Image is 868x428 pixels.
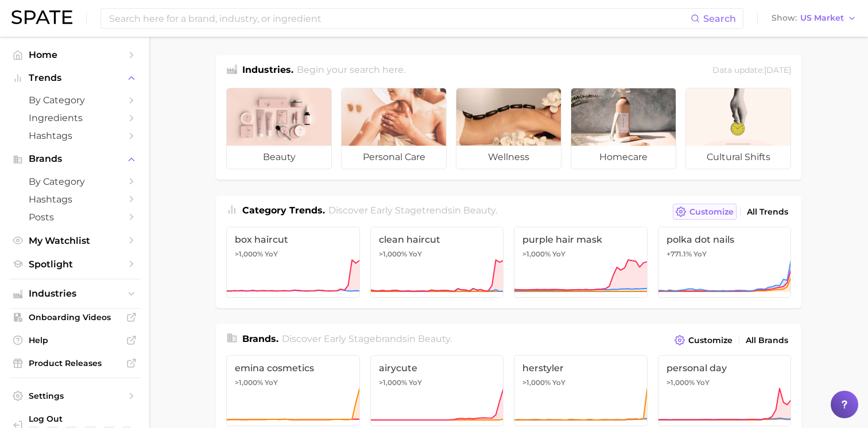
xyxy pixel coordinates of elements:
[456,146,561,169] span: wellness
[666,378,695,387] span: >1,000%
[800,15,844,21] span: US Market
[463,205,495,216] span: beauty
[29,335,121,345] span: Help
[743,333,791,348] a: All Brands
[9,309,140,326] a: Onboarding Videos
[514,355,648,426] a: herstyler>1,000% YoY
[772,15,797,21] span: Show
[29,130,121,141] span: Hashtags
[9,232,140,250] a: My Watchlist
[666,250,692,258] span: +771.1%
[696,378,710,387] span: YoY
[297,63,405,79] h2: Begin your search here.
[9,387,140,404] a: Settings
[552,250,565,259] span: YoY
[666,363,783,373] span: personal day
[409,378,422,387] span: YoY
[29,312,121,322] span: Onboarding Videos
[9,190,140,208] a: Hashtags
[522,234,639,245] span: purple hair mask
[242,333,278,344] span: Brands .
[9,150,140,168] button: Brands
[9,109,140,127] a: Ingredients
[29,212,121,223] span: Posts
[29,235,121,246] span: My Watchlist
[673,204,737,220] button: Customize
[29,176,121,187] span: by Category
[658,227,792,298] a: polka dot nails+771.1% YoY
[522,250,551,258] span: >1,000%
[571,88,676,169] a: homecare
[342,146,446,169] span: personal care
[242,205,325,216] span: Category Trends .
[29,414,131,424] span: Log Out
[693,250,707,259] span: YoY
[9,91,140,109] a: by Category
[9,255,140,273] a: Spotlight
[522,378,551,387] span: >1,000%
[226,88,332,169] a: beauty
[11,10,72,24] img: SPATE
[685,88,791,169] a: cultural shifts
[379,250,407,258] span: >1,000%
[9,69,140,87] button: Trends
[747,207,788,217] span: All Trends
[379,234,495,245] span: clean haircut
[9,127,140,145] a: Hashtags
[282,333,452,344] span: Discover Early Stage brands in .
[712,63,791,79] div: Data update: [DATE]
[418,333,450,344] span: beauty
[672,332,735,348] button: Customize
[235,250,263,258] span: >1,000%
[226,227,360,298] a: box haircut>1,000% YoY
[265,250,278,259] span: YoY
[769,11,859,26] button: ShowUS Market
[29,289,121,299] span: Industries
[29,95,121,106] span: by Category
[235,378,263,387] span: >1,000%
[688,336,733,345] span: Customize
[409,250,422,259] span: YoY
[235,363,351,373] span: emina cosmetics
[328,205,497,216] span: Discover Early Stage trends in .
[265,378,278,387] span: YoY
[666,234,783,245] span: polka dot nails
[689,207,734,217] span: Customize
[9,332,140,349] a: Help
[29,73,121,83] span: Trends
[29,49,121,60] span: Home
[746,336,788,345] span: All Brands
[9,355,140,372] a: Product Releases
[29,391,121,401] span: Settings
[9,285,140,302] button: Industries
[242,63,293,79] h1: Industries.
[108,9,691,28] input: Search here for a brand, industry, or ingredient
[514,227,648,298] a: purple hair mask>1,000% YoY
[686,146,790,169] span: cultural shifts
[341,88,447,169] a: personal care
[9,46,140,64] a: Home
[9,208,140,226] a: Posts
[456,88,561,169] a: wellness
[29,358,121,368] span: Product Releases
[379,378,407,387] span: >1,000%
[29,112,121,123] span: Ingredients
[370,227,504,298] a: clean haircut>1,000% YoY
[522,363,639,373] span: herstyler
[658,355,792,426] a: personal day>1,000% YoY
[226,355,360,426] a: emina cosmetics>1,000% YoY
[379,363,495,373] span: airycute
[29,194,121,205] span: Hashtags
[9,173,140,190] a: by Category
[29,154,121,164] span: Brands
[370,355,504,426] a: airycute>1,000% YoY
[235,234,351,245] span: box haircut
[703,13,736,24] span: Search
[744,204,791,220] a: All Trends
[552,378,565,387] span: YoY
[29,259,121,270] span: Spotlight
[227,146,331,169] span: beauty
[571,146,676,169] span: homecare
